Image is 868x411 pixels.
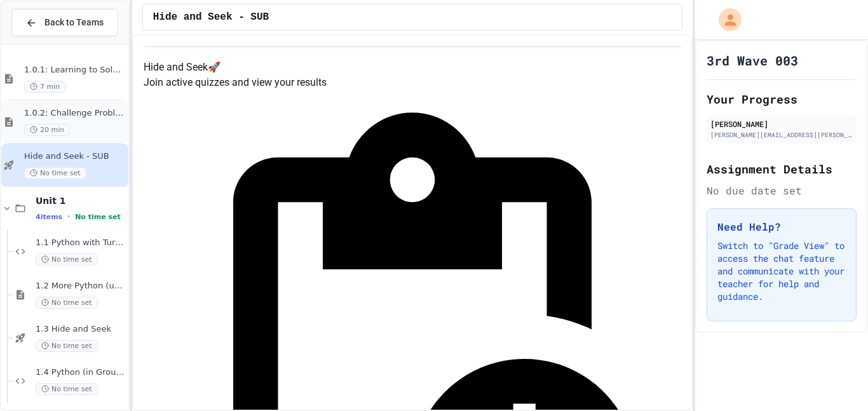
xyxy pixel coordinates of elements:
[24,81,65,93] span: 7 min
[707,183,857,198] div: No due date set
[705,5,745,34] div: My Account
[707,90,857,108] h2: Your Progress
[144,60,682,75] h4: Hide and Seek 🚀
[707,51,798,69] h1: 3rd Wave 003
[36,383,98,395] span: No time set
[75,213,121,221] span: No time set
[36,324,126,335] span: 1.3 Hide and Seek
[24,65,126,76] span: 1.0.1: Learning to Solve Hard Problems
[144,75,682,90] p: Join active quizzes and view your results
[44,16,104,29] span: Back to Teams
[36,213,62,221] span: 4 items
[36,281,126,292] span: 1.2 More Python (using Turtle)
[36,253,98,266] span: No time set
[153,10,269,25] span: Hide and Seek - SUB
[36,340,98,352] span: No time set
[710,118,853,130] div: [PERSON_NAME]
[36,238,126,248] span: 1.1 Python with Turtle
[24,151,126,162] span: Hide and Seek - SUB
[707,160,857,178] h2: Assignment Details
[717,219,846,234] h3: Need Help?
[717,239,846,303] p: Switch to "Grade View" to access the chat feature and communicate with your teacher for help and ...
[36,297,98,309] span: No time set
[67,212,70,222] span: •
[36,195,126,206] span: Unit 1
[24,108,126,119] span: 1.0.2: Challenge Problem - The Bridge
[24,167,86,179] span: No time set
[24,124,70,136] span: 20 min
[11,9,118,36] button: Back to Teams
[36,367,126,378] span: 1.4 Python (in Groups)
[710,130,853,140] div: [PERSON_NAME][EMAIL_ADDRESS][PERSON_NAME][DOMAIN_NAME]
